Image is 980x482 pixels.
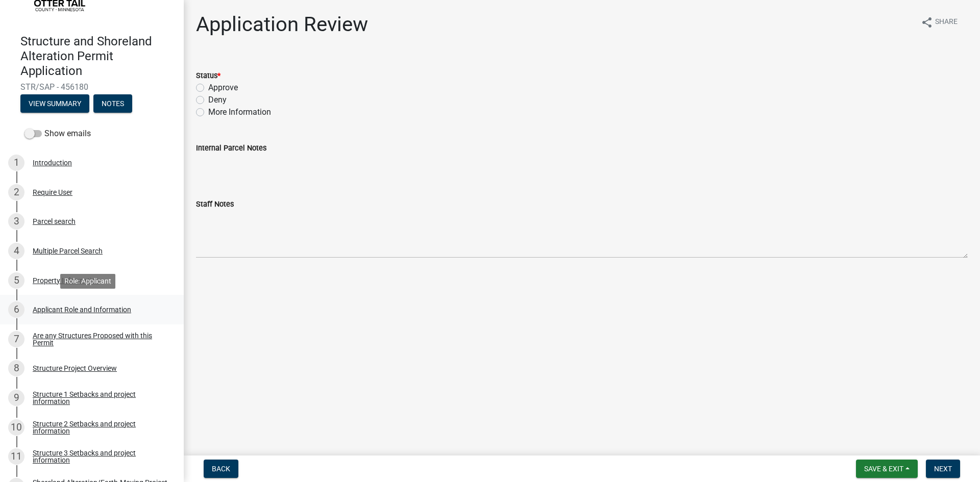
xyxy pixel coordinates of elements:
button: Save & Exit [856,460,918,478]
div: Structure 3 Setbacks and project information [33,449,167,464]
button: Back [204,460,238,478]
div: Require User [33,189,72,196]
label: Staff Notes [196,201,234,208]
i: share [921,16,933,29]
wm-modal-confirm: Notes [93,100,132,109]
wm-modal-confirm: Summary [20,100,89,109]
div: 9 [8,390,24,406]
div: Multiple Parcel Search [33,247,103,255]
label: More Information [208,106,271,118]
div: Role: Applicant [60,274,115,289]
div: 2 [8,184,24,200]
div: Introduction [33,159,72,166]
button: Next [926,460,960,478]
div: Are any Structures Proposed with this Permit [33,332,167,346]
div: 11 [8,448,24,465]
div: 6 [8,301,24,318]
button: View Summary [20,94,89,113]
label: Deny [208,94,227,106]
span: STR/SAP - 456180 [20,82,163,92]
div: Parcel search [33,218,76,225]
h4: Structure and Shoreland Alteration Permit Application [20,34,176,78]
button: Notes [93,94,132,113]
span: Save & Exit [864,465,903,473]
div: 7 [8,331,24,347]
div: Structure 2 Setbacks and project information [33,420,167,435]
h1: Application Review [196,12,368,37]
label: Show emails [24,128,91,140]
div: 5 [8,272,24,289]
div: 4 [8,243,24,259]
div: 1 [8,155,24,171]
label: Status [196,72,220,80]
div: Structure 1 Setbacks and project information [33,391,167,405]
div: 10 [8,419,24,436]
label: Internal Parcel Notes [196,145,266,152]
label: Approve [208,82,238,94]
div: Applicant Role and Information [33,306,131,313]
span: Back [212,465,230,473]
div: Structure Project Overview [33,365,117,372]
span: Share [935,16,958,29]
div: 8 [8,360,24,376]
span: Next [934,465,952,473]
div: 3 [8,213,24,230]
button: shareShare [913,12,966,32]
div: Property Information [33,277,100,284]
